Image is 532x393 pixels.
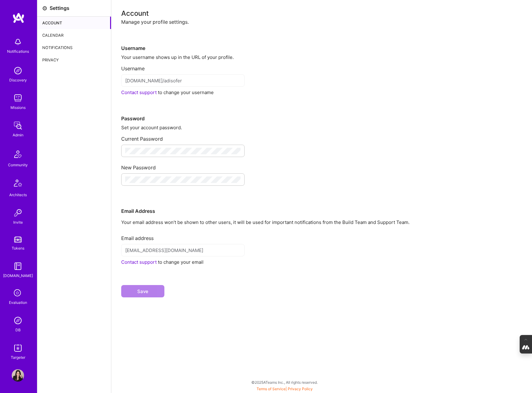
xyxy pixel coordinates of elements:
[121,96,522,122] div: Password
[121,10,522,16] div: Account
[12,288,24,299] i: icon SelectionTeam
[37,29,111,41] div: Calendar
[121,259,522,265] div: to change your email
[12,12,25,23] img: logo
[9,77,27,83] div: Discovery
[10,147,25,162] img: Community
[9,192,27,198] div: Architects
[121,89,157,95] a: Contact support
[12,92,24,104] img: teamwork
[13,219,23,225] div: Invite
[121,285,164,297] button: Save
[12,314,24,327] img: Admin Search
[11,354,25,361] div: Targeter
[288,387,313,391] a: Privacy Policy
[13,132,23,138] div: Admin
[37,54,111,66] div: Privacy
[7,48,29,55] div: Notifications
[14,237,22,242] img: tokens
[257,387,313,391] span: |
[42,6,47,11] i: icon Settings
[12,342,24,354] img: Skill Targeter
[121,124,522,131] div: Set your account password.
[12,245,24,251] div: Tokens
[121,131,522,142] div: Current Password
[37,17,111,29] div: Account
[12,260,24,272] img: guide book
[257,387,286,391] a: Terms of Service
[121,19,522,25] div: Manage your profile settings.
[121,60,522,72] div: Username
[12,64,24,77] img: discovery
[3,272,33,279] div: [DOMAIN_NAME]
[121,219,522,225] p: Your email address won’t be shown to other users, it will be used for important notifications fro...
[10,369,26,382] a: User Avatar
[121,259,157,265] a: Contact support
[37,374,532,390] div: © 2025 ATeams Inc., All rights reserved.
[10,104,26,111] div: Missions
[12,36,24,48] img: bell
[121,188,522,214] div: Email Address
[8,162,28,168] div: Community
[121,89,522,96] div: to change your username
[121,230,522,242] div: Email address
[12,207,24,219] img: Invite
[15,327,21,333] div: DB
[37,41,111,54] div: Notifications
[121,54,522,60] div: Your username shows up in the URL of your profile.
[121,159,522,171] div: New Password
[12,369,24,382] img: User Avatar
[10,177,25,192] img: Architects
[50,5,69,11] div: Settings
[9,299,27,306] div: Evaluation
[121,25,522,52] div: Username
[12,119,24,132] img: admin teamwork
